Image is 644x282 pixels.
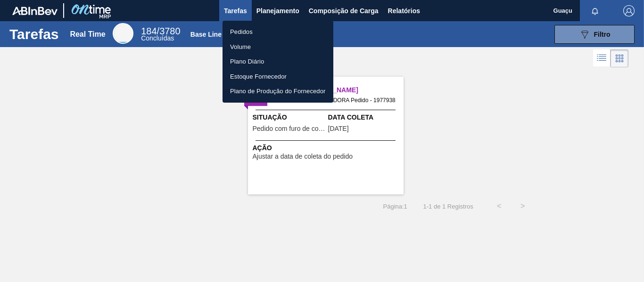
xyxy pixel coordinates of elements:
[223,40,333,55] a: Volume
[223,69,333,84] a: Estoque Fornecedor
[223,54,333,69] a: Plano Diário
[223,84,333,99] a: Plano de Produção do Fornecedor
[223,24,333,40] a: Pedidos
